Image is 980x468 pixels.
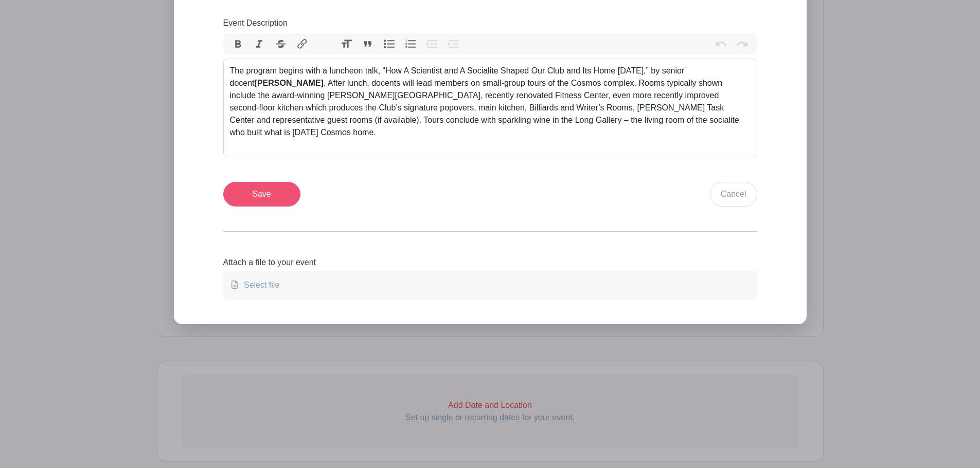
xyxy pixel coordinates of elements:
[270,38,292,51] button: Strikethrough
[230,65,751,151] div: The program begins with a luncheon talk, “How A Scientist and A Socialite Shaped Our Club and Its...
[710,38,732,51] button: Undo
[710,182,757,207] a: Cancel
[442,38,464,51] button: Increase Level
[223,59,757,157] trix-editor: Event Description
[255,79,324,87] strong: [PERSON_NAME]
[223,182,300,207] input: Save
[421,38,443,51] button: Decrease Level
[291,38,313,51] button: Link
[357,38,379,51] button: Quote
[223,17,288,29] label: Event Description
[223,256,757,269] p: Attach a file to your event
[732,38,753,51] button: Redo
[227,38,249,51] button: Bold
[379,38,400,51] button: Bullets
[400,38,421,51] button: Numbers
[240,280,279,289] span: Select file
[335,38,357,51] button: Heading
[248,38,270,51] button: Italic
